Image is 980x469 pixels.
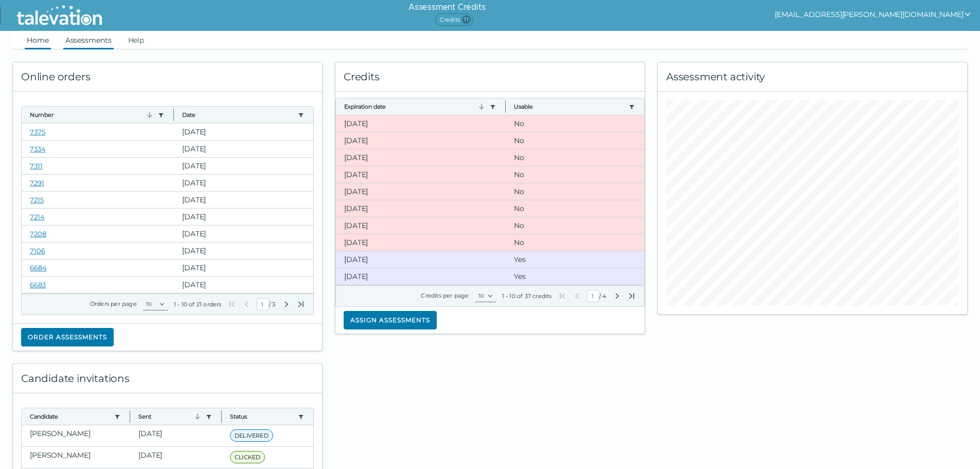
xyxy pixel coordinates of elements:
[506,234,644,251] clr-dg-cell: No
[558,290,636,302] div: /
[506,183,644,200] clr-dg-cell: No
[344,311,437,329] button: Assign assessments
[174,175,313,191] clr-dg-cell: [DATE]
[130,425,222,446] clr-dg-cell: [DATE]
[230,429,273,442] span: DELIVERED
[628,292,636,300] button: Last Page
[613,292,621,300] button: Next Page
[506,200,644,217] clr-dg-cell: No
[174,259,313,276] clr-dg-cell: [DATE]
[174,225,313,242] clr-dg-cell: [DATE]
[775,8,972,21] button: show user actions
[174,209,313,225] clr-dg-cell: [DATE]
[336,132,506,149] clr-dg-cell: [DATE]
[506,132,644,149] clr-dg-cell: No
[502,95,509,117] button: Column resize handle
[257,298,269,310] input: Current Page
[658,62,967,92] div: Assessment activity
[336,115,506,132] clr-dg-cell: [DATE]
[126,31,147,49] a: Help
[182,111,294,119] button: Date
[30,128,45,136] a: 7375
[506,268,644,285] clr-dg-cell: Yes
[25,31,51,49] a: Home
[601,292,607,300] span: Total Pages
[502,292,552,300] div: 1 - 10 of 37 credits
[174,158,313,174] clr-dg-cell: [DATE]
[22,425,130,446] clr-dg-cell: [PERSON_NAME]
[90,300,137,307] label: Orders per page
[174,192,313,208] clr-dg-cell: [DATE]
[587,290,599,302] input: Current Page
[30,111,154,119] button: Number
[127,405,133,427] button: Column resize handle
[336,251,506,268] clr-dg-cell: [DATE]
[506,217,644,234] clr-dg-cell: No
[174,242,313,259] clr-dg-cell: [DATE]
[462,15,471,24] span: 11
[30,179,44,187] a: 7291
[228,298,305,310] div: /
[506,166,644,183] clr-dg-cell: No
[174,300,222,308] div: 1 - 10 of 21 orders
[271,300,276,308] span: Total Pages
[336,183,506,200] clr-dg-cell: [DATE]
[230,451,265,463] span: CLICKED
[138,412,202,421] button: Sent
[344,102,486,111] button: Expiration date
[13,364,322,393] div: Candidate invitations
[336,268,506,285] clr-dg-cell: [DATE]
[335,62,645,92] div: Credits
[30,196,44,204] a: 7215
[336,234,506,251] clr-dg-cell: [DATE]
[514,102,625,111] button: Usable
[336,200,506,217] clr-dg-cell: [DATE]
[30,264,47,272] a: 6684
[170,103,177,126] button: Column resize handle
[21,328,114,346] button: Order assessments
[297,300,305,308] button: Last Page
[242,300,251,308] button: Previous Page
[558,292,566,300] button: First Page
[63,31,114,49] a: Assessments
[506,149,644,166] clr-dg-cell: No
[30,281,46,289] a: 6683
[336,166,506,183] clr-dg-cell: [DATE]
[228,300,236,308] button: First Page
[336,217,506,234] clr-dg-cell: [DATE]
[573,292,581,300] button: Previous Page
[22,447,130,468] clr-dg-cell: [PERSON_NAME]
[30,412,110,421] button: Candidate
[30,213,45,221] a: 7214
[30,247,45,255] a: 7106
[174,124,313,140] clr-dg-cell: [DATE]
[435,13,473,26] span: Credits
[506,115,644,132] clr-dg-cell: No
[30,145,46,153] a: 7334
[130,447,222,468] clr-dg-cell: [DATE]
[174,276,313,293] clr-dg-cell: [DATE]
[174,141,313,157] clr-dg-cell: [DATE]
[282,300,291,308] button: Next Page
[30,162,43,170] a: 7311
[13,62,322,92] div: Online orders
[506,251,644,268] clr-dg-cell: Yes
[408,1,485,13] h6: Assessment Credits
[218,405,225,427] button: Column resize handle
[30,230,46,238] a: 7208
[230,412,294,421] button: Status
[12,3,106,28] img: Talevation_Logo_Transparent_white.png
[336,149,506,166] clr-dg-cell: [DATE]
[421,292,469,299] label: Credits per page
